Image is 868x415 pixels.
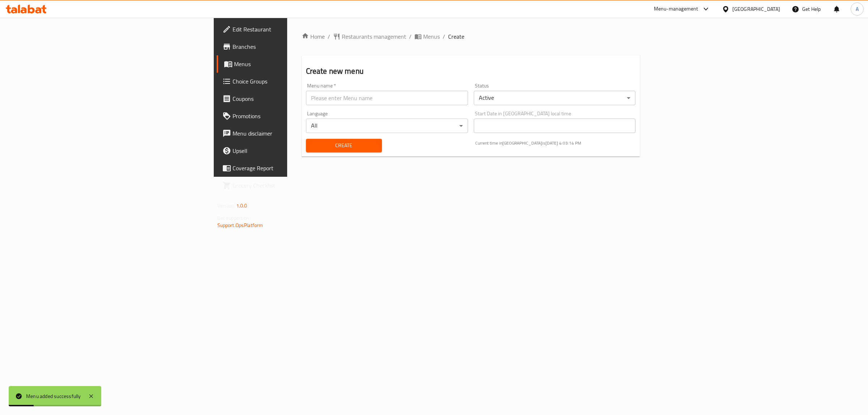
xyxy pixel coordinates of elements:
a: Branches [217,38,359,55]
li: / [443,32,445,41]
a: Menus [414,32,440,41]
span: Coupons [233,94,353,103]
nav: breadcrumb [302,32,640,41]
a: Menu disclaimer [217,125,359,142]
span: Create [448,32,464,41]
a: Coupons [217,90,359,107]
h2: Create new menu [306,66,636,77]
span: Edit Restaurant [233,25,353,34]
div: All [306,119,468,133]
span: Menus [234,60,353,68]
div: Menu added successfully [26,392,81,400]
span: 1.0.0 [236,201,247,210]
a: Menus [217,55,359,73]
div: [GEOGRAPHIC_DATA] [732,5,780,13]
span: A [856,5,859,13]
a: Coverage Report [217,159,359,177]
span: Coverage Report [233,164,353,172]
a: Choice Groups [217,73,359,90]
span: Upsell [233,146,353,155]
input: Please enter Menu name [306,91,468,105]
span: Get support on: [217,213,251,223]
a: Upsell [217,142,359,159]
a: Edit Restaurant [217,21,359,38]
div: Menu-management [654,5,698,13]
span: Choice Groups [233,77,353,86]
button: Create [306,139,382,152]
span: Branches [233,42,353,51]
a: Grocery Checklist [217,177,359,194]
span: Restaurants management [342,32,406,41]
a: Promotions [217,107,359,125]
p: Current time in [GEOGRAPHIC_DATA] is [DATE] 4:03:14 PM [475,140,636,146]
li: / [409,32,412,41]
span: Version: [217,201,235,210]
div: Active [474,91,636,105]
span: Promotions [233,112,353,120]
a: Support.OpsPlatform [217,221,263,230]
span: Menus [423,32,440,41]
a: Restaurants management [333,32,406,41]
span: Menu disclaimer [233,129,353,138]
span: Create [312,141,376,150]
span: Grocery Checklist [233,181,353,190]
